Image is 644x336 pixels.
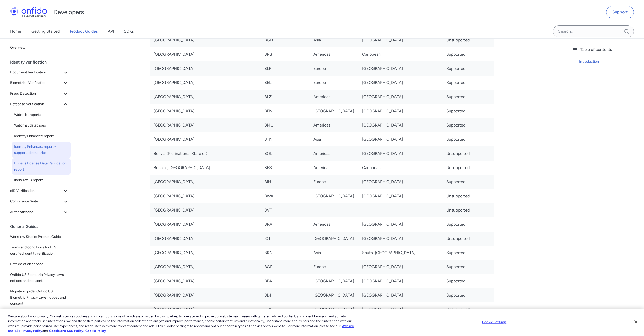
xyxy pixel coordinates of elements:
[358,132,442,146] td: [GEOGRAPHIC_DATA]
[12,158,71,175] a: Driver's License Data Verification report
[358,118,442,132] td: [GEOGRAPHIC_DATA]
[14,144,69,156] span: Identity Enhanced report - supported countries
[260,203,309,217] td: BVT
[8,270,71,286] a: Onfido US Biometric Privacy Laws notices and consent
[150,146,260,161] td: Bolivia (Plurinational State of)
[260,132,309,146] td: BTN
[442,288,493,302] td: Supported
[150,61,260,76] td: [GEOGRAPHIC_DATA]
[309,302,358,317] td: [GEOGRAPHIC_DATA]
[10,101,63,107] span: Database Verification
[309,90,358,104] td: Americas
[442,232,493,246] td: Unsupported
[442,76,493,90] td: Supported
[8,196,71,206] button: Compliance Suite
[260,76,309,90] td: BEL
[8,186,71,196] button: eID Verification
[309,104,358,118] td: [GEOGRAPHIC_DATA]
[606,6,634,18] a: Support
[10,188,63,194] span: eID Verification
[579,59,640,65] a: Introduction
[150,217,260,232] td: [GEOGRAPHIC_DATA]
[309,33,358,47] td: Asia
[14,122,69,129] span: Watchlist databases
[260,118,309,132] td: BMU
[10,272,69,284] span: Onfido US Biometric Privacy Laws notices and consent
[309,217,358,232] td: Americas
[260,232,309,246] td: IOT
[14,177,69,183] span: India Tax ID report
[10,24,21,38] a: Home
[260,61,309,76] td: BLR
[442,90,493,104] td: Supported
[260,189,309,203] td: BWA
[630,316,641,327] button: Close
[8,286,71,309] a: Migration guide: Onfido US Biometric Privacy Laws notices and consent
[358,302,442,317] td: [GEOGRAPHIC_DATA]
[442,175,493,189] td: Supported
[31,24,60,38] a: Getting Started
[150,274,260,288] td: [GEOGRAPHIC_DATA]
[358,274,442,288] td: [GEOGRAPHIC_DATA]
[8,314,354,333] div: We care about your privacy. Our website uses cookies and similar tools, some of which are provide...
[260,260,309,274] td: BGR
[358,61,442,76] td: [GEOGRAPHIC_DATA]
[442,161,493,175] td: Unsupported
[442,246,493,260] td: Supported
[260,302,309,317] td: CPV
[8,242,71,259] a: Terms and conditions for ETSI certified identity verification
[260,90,309,104] td: BLZ
[358,104,442,118] td: [GEOGRAPHIC_DATA]
[358,260,442,274] td: [GEOGRAPHIC_DATA]
[12,120,71,131] a: Watchlist databases
[150,232,260,246] td: [GEOGRAPHIC_DATA]
[442,104,493,118] td: Supported
[8,259,71,269] a: Data deletion service
[12,142,71,158] a: Identity Enhanced report - supported countries
[10,57,73,67] div: Identity verification
[53,8,84,16] h1: Developers
[8,207,71,217] button: Authentication
[358,246,442,260] td: South-[GEOGRAPHIC_DATA]
[12,175,71,185] a: India Tax ID report
[150,302,260,317] td: [GEOGRAPHIC_DATA]
[8,99,71,109] button: Database Verification
[10,80,63,86] span: Biometrics Verification
[309,118,358,132] td: Americas
[553,25,634,37] input: Onfido search input field
[309,246,358,260] td: Asia
[309,61,358,76] td: Europe
[8,43,71,53] a: Overview
[150,104,260,118] td: [GEOGRAPHIC_DATA]
[8,232,71,242] a: Workflow Studio: Product Guide
[260,217,309,232] td: BRA
[309,288,358,302] td: [GEOGRAPHIC_DATA]
[309,274,358,288] td: [GEOGRAPHIC_DATA]
[10,45,69,51] span: Overview
[309,132,358,146] td: Asia
[8,89,71,99] button: Fraud Detection
[442,146,493,161] td: Unsupported
[479,317,510,327] button: Cookie Settings
[358,175,442,189] td: [GEOGRAPHIC_DATA]
[442,47,493,61] td: Supported
[260,104,309,118] td: BEN
[10,244,69,257] span: Terms and conditions for ETSI certified identity verification
[260,288,309,302] td: BDI
[309,232,358,246] td: [GEOGRAPHIC_DATA]
[10,261,69,267] span: Data deletion service
[150,175,260,189] td: [GEOGRAPHIC_DATA]
[150,203,260,217] td: [GEOGRAPHIC_DATA]
[442,260,493,274] td: Supported
[442,118,493,132] td: Supported
[10,288,69,307] span: Migration guide: Onfido US Biometric Privacy Laws notices and consent
[358,146,442,161] td: [GEOGRAPHIC_DATA]
[572,47,640,53] div: Table of contents
[70,24,98,38] a: Product Guides
[10,209,63,215] span: Authentication
[12,131,71,141] a: Identity Enhanced report
[150,161,260,175] td: Bonaire, [GEOGRAPHIC_DATA]
[150,132,260,146] td: [GEOGRAPHIC_DATA]
[442,217,493,232] td: Supported
[10,234,69,240] span: Workflow Studio: Product Guide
